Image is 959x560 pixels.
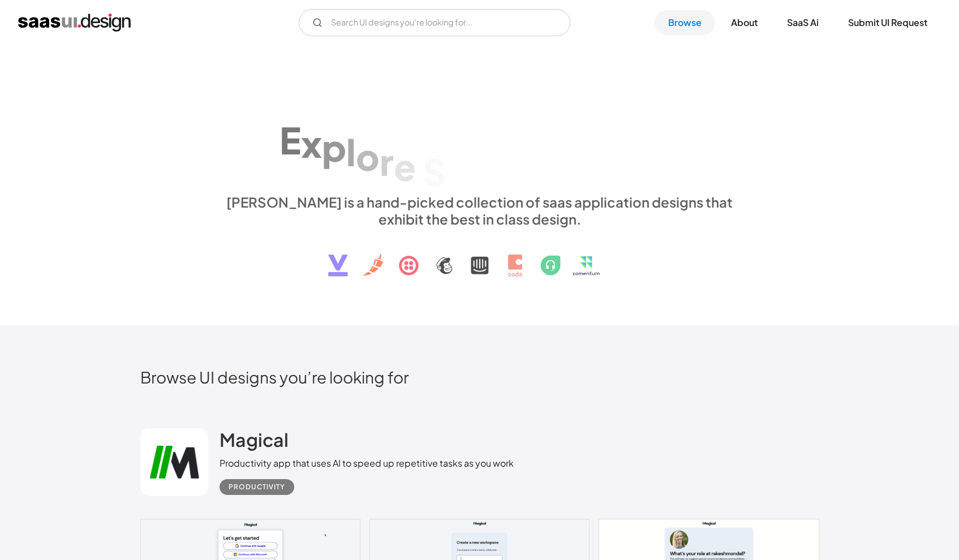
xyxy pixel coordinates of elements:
input: Search UI designs you're looking for... [299,9,570,36]
a: Submit UI Request [835,10,941,35]
a: SaaS Ai [773,10,832,35]
div: x [301,122,322,165]
div: o [356,135,380,178]
h1: Explore SaaS UI design patterns & interactions. [220,95,740,182]
div: S [423,150,446,194]
div: Productivity [229,480,285,494]
div: Productivity app that uses AI to speed up repetitive tasks as you work [220,456,514,470]
h2: Magical [220,428,289,451]
img: text, icon, saas logo [308,227,651,286]
form: Email Form [299,9,570,36]
a: About [717,10,771,35]
div: p [322,126,346,170]
div: r [380,140,394,183]
h2: Browse UI designs you’re looking for [140,367,819,387]
div: e [394,145,416,188]
div: E [279,118,301,162]
div: [PERSON_NAME] is a hand-picked collection of saas application designs that exhibit the best in cl... [220,193,740,227]
a: home [18,14,131,32]
div: l [346,130,356,174]
a: Browse [655,10,715,35]
a: Magical [220,428,289,456]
